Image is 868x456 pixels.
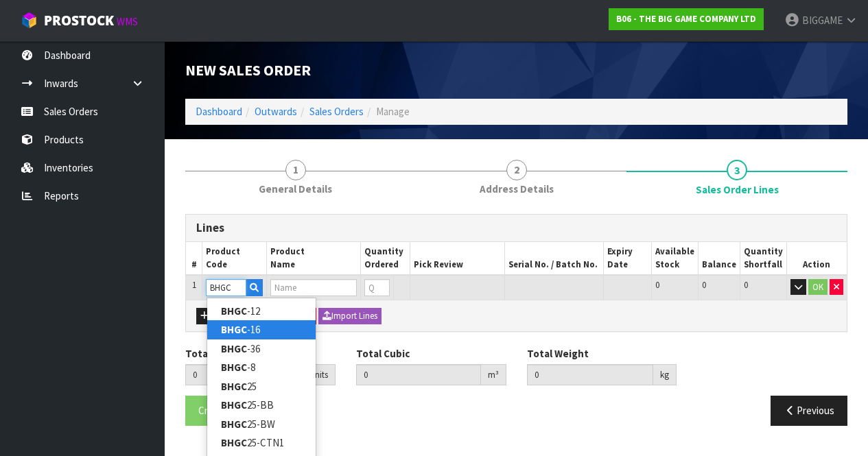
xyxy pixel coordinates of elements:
[364,279,390,296] input: Qty Ordered
[802,14,843,27] span: BIGGAME
[196,221,836,235] h3: Lines
[221,323,247,336] strong: BHGC
[221,418,247,431] strong: BHGC
[185,364,303,385] input: Total Units
[651,242,698,275] th: Available Stock
[616,13,756,25] strong: B06 - THE BIG GAME COMPANY LTD
[655,279,659,291] span: 0
[186,242,202,275] th: #
[207,358,316,376] a: BHGC-8
[196,105,242,118] a: Dashboard
[221,361,247,374] strong: BHGC
[361,242,410,275] th: Quantity Ordered
[207,396,316,414] a: BHGC25-BB
[255,105,297,118] a: Outwards
[309,105,364,118] a: Sales Orders
[266,242,361,275] th: Product Name
[506,160,527,180] span: 2
[198,404,255,417] span: Create Order
[270,279,357,296] input: Name
[185,60,311,80] span: New Sales Order
[702,279,706,291] span: 0
[21,12,38,29] img: cube-alt.png
[185,396,268,425] button: Create Order
[207,339,316,358] a: BHGC-36
[207,433,316,452] a: BHGC25-CTN1
[207,302,316,320] a: BHGC-12
[117,15,138,28] small: WMS
[527,346,589,361] label: Total Weight
[376,105,410,118] span: Manage
[221,304,247,317] strong: BHGC
[727,160,747,180] span: 3
[185,346,238,361] label: Total Units
[808,279,828,296] button: OK
[410,242,504,275] th: Pick Review
[202,242,266,275] th: Product Code
[356,346,410,361] label: Total Cubic
[653,364,677,386] div: kg
[303,364,336,386] div: units
[221,398,247,411] strong: BHGC
[207,377,316,396] a: BHGC25
[527,364,654,385] input: Total Weight
[259,182,332,196] span: General Details
[192,279,196,291] span: 1
[221,342,247,355] strong: BHGC
[206,279,246,296] input: Code
[44,12,114,29] span: ProStock
[480,182,554,196] span: Address Details
[603,242,651,275] th: Expiry Date
[696,182,779,197] span: Sales Order Lines
[207,320,316,339] a: BHGC-16
[185,204,847,436] span: Sales Order Lines
[221,436,247,449] strong: BHGC
[196,308,244,324] button: Add Line
[356,364,481,385] input: Total Cubic
[221,380,247,393] strong: BHGC
[318,308,382,324] button: Import Lines
[698,242,740,275] th: Balance
[740,242,786,275] th: Quantity Shortfall
[504,242,603,275] th: Serial No. / Batch No.
[744,279,748,291] span: 0
[481,364,506,386] div: m³
[285,160,306,180] span: 1
[207,415,316,433] a: BHGC25-BW
[771,396,847,425] button: Previous
[786,242,847,275] th: Action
